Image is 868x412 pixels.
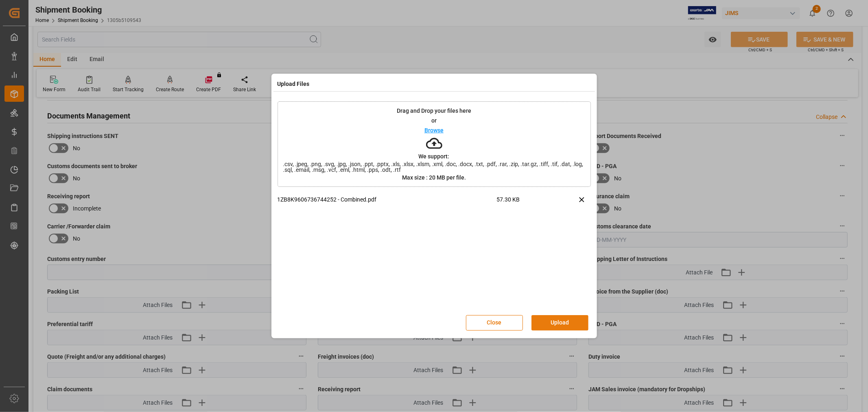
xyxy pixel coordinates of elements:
span: 57.30 KB [497,195,552,210]
p: Browse [424,127,444,133]
button: Close [466,315,523,331]
p: Max size : 20 MB per file. [402,175,466,180]
p: Drag and Drop your files here [397,108,471,114]
p: 1ZB8K9606736744252 - Combined.pdf [278,195,497,204]
h4: Upload Files [278,80,310,88]
span: .csv, .jpeg, .png, .svg, .jpg, .json, .ppt, .pptx, .xls, .xlsx, .xlsm, .xml, .doc, .docx, .txt, .... [278,161,590,173]
p: We support: [419,153,450,159]
button: Upload [531,315,588,331]
p: or [431,118,437,123]
div: Drag and Drop your files hereorBrowseWe support:.csv, .jpeg, .png, .svg, .jpg, .json, .ppt, .pptx... [278,101,591,187]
